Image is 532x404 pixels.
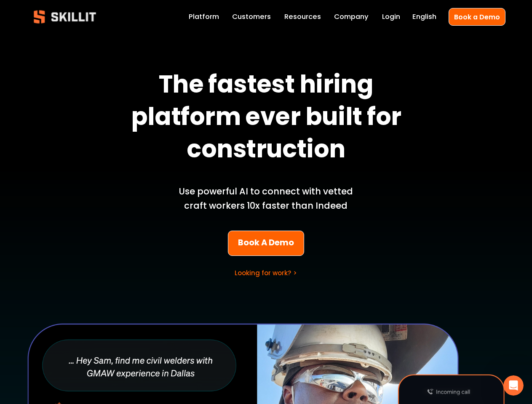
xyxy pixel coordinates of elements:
[284,12,321,22] span: Resources
[284,11,321,23] a: folder dropdown
[235,268,297,277] a: Looking for work? >
[131,66,406,172] strong: The fastest hiring platform ever built for construction
[228,231,304,256] a: Book A Demo
[503,375,524,396] iframe: Intercom live chat
[168,184,364,213] p: Use powerful AI to connect with vetted craft workers 10x faster than Indeed
[412,11,436,23] div: language picker
[412,12,436,22] span: English
[382,11,400,23] a: Login
[232,11,271,23] a: Customers
[449,8,505,25] a: Book a Demo
[189,11,219,23] a: Platform
[27,4,103,29] img: Skillit
[334,11,369,23] a: Company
